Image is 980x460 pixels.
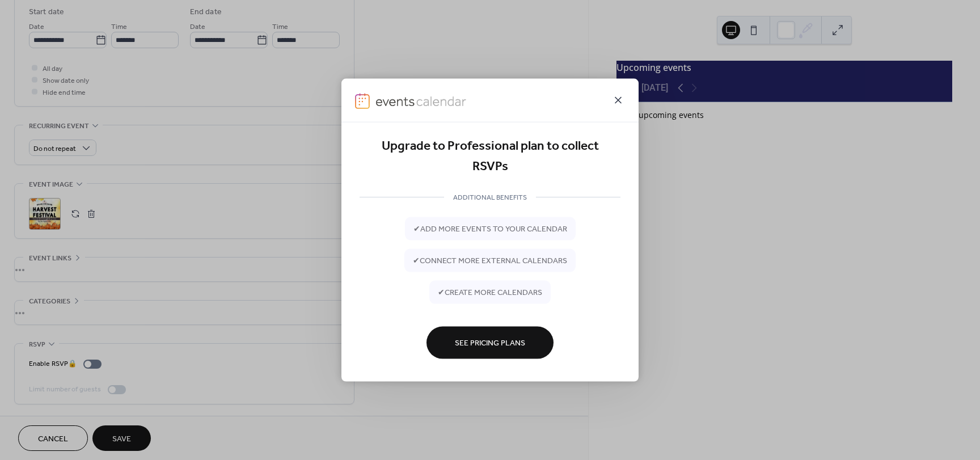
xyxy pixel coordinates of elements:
[413,255,567,267] span: ✔ connect more external calendars
[426,327,554,359] button: See Pricing Plans
[360,136,620,177] div: Upgrade to Professional plan to collect RSVPs
[438,287,542,299] span: ✔ create more calendars
[444,192,536,204] span: ADDITIONAL BENEFITS
[413,223,567,235] span: ✔ add more events to your calendar
[355,93,370,109] img: logo-icon
[375,93,467,109] img: logo-type
[455,337,525,349] span: See Pricing Plans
